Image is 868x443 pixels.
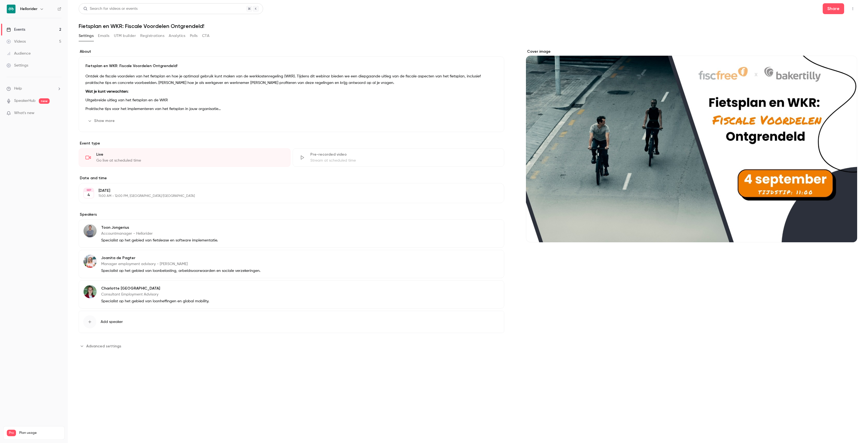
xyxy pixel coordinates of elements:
[101,261,260,267] p: Manager employment advisory - [PERSON_NAME]
[84,285,97,298] img: Charlotte Pijnenburg
[526,49,857,242] section: Cover image
[79,219,504,248] div: Toon JongeriusToon JongeriusAccountmanager - HelloriderSpecialist op het gebied van fietslease en...
[98,188,476,193] p: [DATE]
[14,110,34,116] span: What's new
[202,32,209,40] button: CTA
[101,319,123,325] span: Add speaker
[7,86,61,92] li: help-dropdown-opener
[85,106,497,112] p: Praktische tips voor het implementeren van het fietsplan in jouw organisatie
[79,280,504,309] div: Charlotte PijnenburgCharlotte [GEOGRAPHIC_DATA]Consultant Employment AdvisorySpecialist op het ge...
[98,194,476,198] p: 11:00 AM - 12:00 PM, [GEOGRAPHIC_DATA]/[GEOGRAPHIC_DATA]
[101,231,218,236] p: Accountmanager - Hellorider
[98,32,109,40] button: Emails
[79,32,94,40] button: Settings
[101,268,260,274] p: Specialist op het gebied van loonbelasting, arbeidsvoorwaarden en sociale verzekeringen.
[7,51,31,56] div: Audience
[310,158,498,163] div: Stream at scheduled time
[14,98,36,104] a: SpeakerHub
[101,225,218,230] p: Toon Jongerius
[114,32,136,40] button: UTM builder
[310,152,498,157] div: Pre-recorded video
[7,63,28,68] div: Settings
[7,430,16,436] span: Pro
[85,73,497,86] p: Ontdek de fiscale voordelen van het fietsplan en hoe je optimaal gebruik kunt maken van de werkko...
[86,343,121,349] span: Advanced settings
[19,431,61,435] span: Plan usage
[85,90,128,93] strong: Wat je kunt verwachten:
[83,6,138,12] div: Search for videos or events
[293,148,505,167] div: Pre-recorded videoStream at scheduled time
[84,188,94,192] div: SEP
[79,212,504,217] label: Speakers
[79,49,504,54] label: About
[101,292,209,297] p: Consultant Employment Advisory
[84,255,97,268] img: Joanita de Pagter
[79,250,504,278] div: Joanita de PagterJoanita de PagterManager employment advisory - [PERSON_NAME]Specialist op het ge...
[79,23,857,29] h1: Fietsplan en WKR: Fiscale Voordelen Ontgrendeld!
[96,158,284,163] div: Go live at scheduled time
[79,141,504,146] p: Event type
[823,3,844,14] button: Share
[7,5,15,13] img: Hellorider
[140,32,164,40] button: Registrations
[101,255,260,261] p: Joanita de Pagter
[526,49,857,54] label: Cover image
[190,32,198,40] button: Polls
[79,342,504,350] section: Advanced settings
[169,32,186,40] button: Analytics
[79,342,125,350] button: Advanced settings
[79,311,504,333] button: Add speaker
[7,27,25,32] div: Events
[79,148,291,167] div: LiveGo live at scheduled time
[7,39,26,44] div: Videos
[85,63,497,69] p: Fietsplan en WKR: Fiscale Voordelen Ontgrendeld!
[84,224,97,237] img: Toon Jongerius
[14,86,22,92] span: Help
[101,299,209,304] p: Specialist op het gebied van loonheffingen en global mobility.
[96,152,284,157] div: Live
[79,175,504,181] label: Date and time
[85,117,118,125] button: Show more
[87,192,90,198] p: 4
[101,286,209,291] p: Charlotte [GEOGRAPHIC_DATA]
[20,6,37,12] h6: Hellorider
[101,238,218,243] p: Specialist op het gebied van fietslease en software implementatie.
[39,98,50,104] span: new
[85,97,497,103] p: Uitgebreide uitleg van het fietsplan en de WKR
